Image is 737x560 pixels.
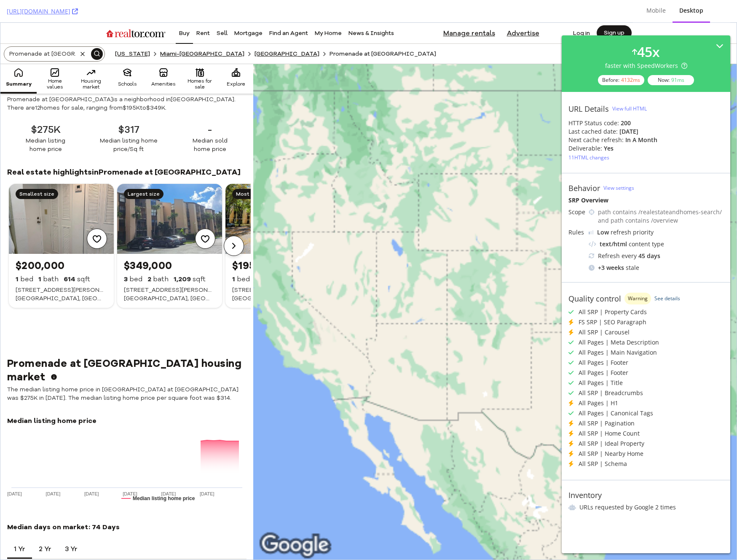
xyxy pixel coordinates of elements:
[7,393,246,403] h3: Median listing home price
[8,231,113,285] a: Property detail for 14525 N Kendall Dr Unit 111J Miami, FL, 33186
[568,153,609,163] button: 11HTML changes
[598,75,644,85] div: Before:
[160,28,244,34] a: Miami-[GEOGRAPHIC_DATA]
[579,409,653,417] div: All Pages | Canonical Tags
[568,183,600,193] div: Behavior
[226,55,245,67] div: Explore
[4,24,104,39] input: City, Zip, Neighborhood, School
[648,75,694,85] div: Now:
[637,42,660,62] div: 45 x
[94,114,163,131] div: Median listing home price/Sq ft
[597,228,654,237] div: refresh priority
[225,161,330,231] img: 14201 N Kendall Dr Unit 411D, Miami, FL, 33186
[600,240,627,248] div: text/html
[84,468,99,474] tspan: [DATE]
[36,41,72,71] button: Home values
[579,389,643,397] div: All SRP | Breadcrumbs
[579,308,647,316] div: All SRP | Property Cards
[122,468,137,474] tspan: [DATE]
[624,293,651,304] div: warning label
[225,231,330,285] a: Property detail for 14201 N Kendall Dr Unit 411D Miami, FL, 33186
[604,144,614,153] div: Yes
[132,473,195,479] tspan: Median listing home price
[568,154,609,161] div: 11 HTML changes
[579,419,635,428] div: All SRP | Pagination
[118,55,137,67] div: Schools
[7,144,246,154] h3: Real estate highlights in Promenade at [GEOGRAPHIC_DATA]
[46,468,60,474] tspan: [DATE]
[568,503,724,512] li: URLs requested by Google 2 times
[438,3,500,18] a: Manage rentals
[603,184,634,191] a: View settings
[217,41,254,71] button: Explore
[7,516,32,536] button: 1 Yr
[598,264,624,272] div: + 3 weeks
[568,127,618,136] div: Last cached date:
[76,55,105,67] div: Housing market
[579,399,618,407] div: All Pages | H1
[628,296,648,301] span: Warning
[579,369,628,377] div: All Pages | Footer
[654,295,680,302] a: See details
[621,119,631,127] strong: 200
[40,55,69,67] div: Home values
[589,240,724,248] div: content type
[17,103,73,114] div: $275K
[568,104,609,113] div: URL Details
[596,3,631,18] button: Sign up, opens a dialog
[7,7,78,16] a: [URL][DOMAIN_NAME]
[115,27,436,35] nav: Breadcrumb
[91,25,102,37] button: Search
[7,499,246,509] h3: Median days on market: 74 Days
[568,119,724,127] div: HTTP Status code:
[625,136,657,144] div: in a month
[671,76,684,83] div: 91 ms
[7,410,246,486] svg: Interactive chart
[621,76,640,83] div: 4132 ms
[579,429,640,438] div: All SRP | Home Count
[507,3,539,18] a: Advertise
[605,62,687,70] div: faster with SpeedWorkers
[58,516,84,536] button: 3 Yr
[329,27,436,35] li: Promenade at [GEOGRAPHIC_DATA]
[7,468,21,474] tspan: [DATE]
[117,161,222,231] img: 14601 N Kendall Dr Unit 405K, Miami, FL, 33186
[5,55,31,67] div: Summary
[579,450,643,458] div: All SRP | Nearby Home
[223,213,244,233] button: Next slide
[117,231,222,285] a: Property detail for 14601 N Kendall Dr Unit 405K Miami, FL, 33186
[75,27,89,38] button: Clear search input
[94,103,163,114] div: $317
[7,73,246,89] p: Promenade at [GEOGRAPHIC_DATA] is a neighborhood in [GEOGRAPHIC_DATA] . There are 12 homes for sa...
[579,318,646,326] div: FS SRP | SEO Paragraph
[603,7,624,13] span: Sign up
[568,208,585,216] div: Scope
[589,252,724,260] div: Refresh every
[161,468,176,474] tspan: [DATE]
[579,348,657,357] div: All Pages | Main Navigation
[145,41,181,71] button: Amenities
[597,228,609,237] div: Low
[679,6,703,15] div: Desktop
[579,379,623,387] div: All Pages | Title
[579,328,630,337] div: All SRP | Carousel
[7,334,241,361] span: Promenade at [GEOGRAPHIC_DATA] housing market
[183,114,236,131] div: Median sold home price
[612,105,647,112] div: View full HTML
[579,338,659,347] div: All Pages | Meta Description
[195,206,215,226] button: save property 14601 N Kendall Dr Unit 405K Miami, FL, 33186
[638,252,660,260] div: 45 days
[568,228,585,237] div: Rules
[598,208,724,225] div: path contains /realestateandhomes-search/ and path contains /overview
[579,358,628,367] div: All Pages | Footer
[579,460,627,468] div: All SRP | Schema
[7,363,246,380] p: The median listing home price in [GEOGRAPHIC_DATA] at [GEOGRAPHIC_DATA] was $275K in [DATE]. The ...
[579,439,644,448] div: All SRP | Ideal Property
[646,6,666,15] div: Mobile
[612,102,647,116] button: View full HTML
[115,28,150,34] a: [US_STATE]
[185,55,214,67] div: Homes for sale
[568,294,621,303] div: Quality control
[568,490,602,500] div: Inventory
[568,144,602,153] div: Deliverable:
